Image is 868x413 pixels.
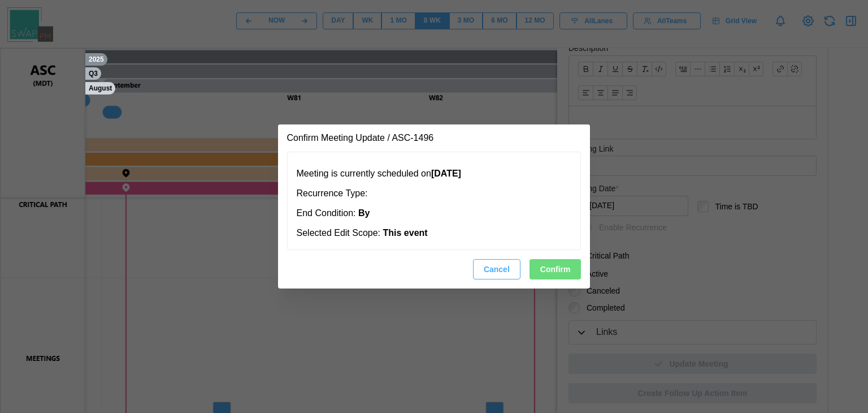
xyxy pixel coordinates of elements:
[297,226,572,240] div: Selected Edit Scope:
[297,206,572,221] div: End Condition:
[358,208,370,218] b: By
[383,228,428,238] b: This event
[431,169,461,178] b: [DATE]
[297,167,572,181] div: Meeting is currently scheduled on
[540,260,571,279] span: Confirm
[297,187,572,201] div: Recurrence Type:
[287,134,434,143] h2: Confirm Meeting Update / ASC-1496
[484,260,510,279] span: Cancel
